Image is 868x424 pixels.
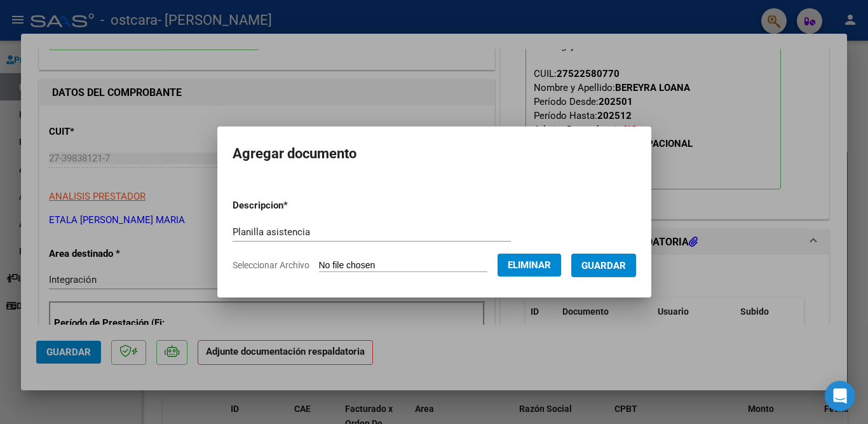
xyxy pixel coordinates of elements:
span: Guardar [581,260,626,271]
span: Eliminar [508,259,551,271]
button: Guardar [571,254,636,277]
div: Open Intercom Messenger [825,381,855,411]
p: Descripcion [233,198,354,213]
span: Seleccionar Archivo [233,260,309,270]
h2: Agregar documento [233,142,636,166]
button: Eliminar [498,254,561,277]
